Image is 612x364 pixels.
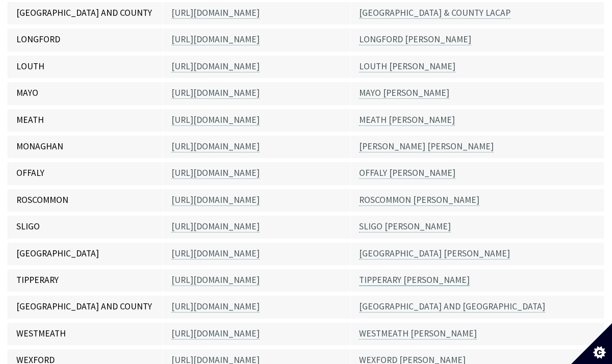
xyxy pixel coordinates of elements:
[8,54,163,80] td: LOUTH
[171,167,260,179] a: [URL][DOMAIN_NAME]
[8,294,163,320] td: [GEOGRAPHIC_DATA] AND COUNTY
[359,221,451,232] a: SLIGO [PERSON_NAME]
[171,7,260,19] a: [URL][DOMAIN_NAME]
[8,267,163,294] td: TIPPERARY
[171,61,260,72] a: [URL][DOMAIN_NAME]
[171,248,260,259] a: [URL][DOMAIN_NAME]
[8,241,163,267] td: [GEOGRAPHIC_DATA]
[359,274,470,286] a: TIPPERARY [PERSON_NAME]
[8,214,163,240] td: SLIGO
[359,114,455,126] a: MEATH [PERSON_NAME]
[8,321,163,347] td: WESTMEATH
[359,301,545,313] a: [GEOGRAPHIC_DATA] AND [GEOGRAPHIC_DATA]
[8,27,163,53] td: LONGFORD
[171,328,260,340] a: [URL][DOMAIN_NAME]
[359,194,479,206] a: ROSCOMMON [PERSON_NAME]
[171,141,260,152] a: [URL][DOMAIN_NAME]
[359,328,477,340] a: WESTMEATH [PERSON_NAME]
[359,61,455,72] a: LOUTH [PERSON_NAME]
[171,87,260,99] a: [URL][DOMAIN_NAME]
[359,167,455,179] a: OFFALY [PERSON_NAME]
[8,134,163,160] td: MONAGHAN
[171,221,260,232] a: [URL][DOMAIN_NAME]
[8,160,163,187] td: OFFALY
[171,114,260,126] a: [URL][DOMAIN_NAME]
[171,34,260,45] a: [URL][DOMAIN_NAME]
[171,301,260,313] a: [URL][DOMAIN_NAME]
[8,187,163,214] td: ROSCOMMON
[359,141,494,152] a: [PERSON_NAME] [PERSON_NAME]
[171,274,260,286] a: [URL][DOMAIN_NAME]
[359,248,510,259] a: [GEOGRAPHIC_DATA] [PERSON_NAME]
[8,80,163,107] td: MAYO
[359,87,449,99] a: MAYO [PERSON_NAME]
[359,7,511,19] a: [GEOGRAPHIC_DATA] & COUNTY LACAP
[171,194,260,206] a: [URL][DOMAIN_NAME]
[8,107,163,134] td: MEATH
[571,323,612,364] button: Set cookie preferences
[359,34,471,45] a: LONGFORD [PERSON_NAME]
